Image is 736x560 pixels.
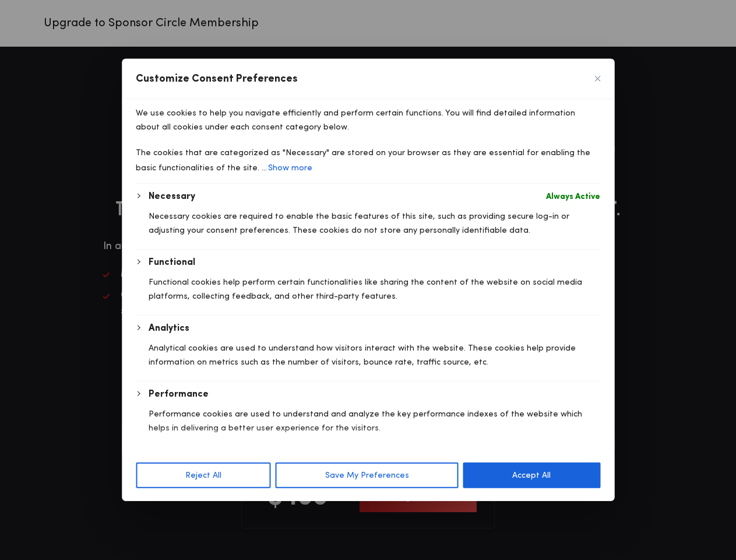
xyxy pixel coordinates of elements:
button: Functional [149,256,195,269]
span: Customize Consent Preferences [136,72,298,86]
img: Close [594,76,600,82]
div: Customise Consent Preferences [122,59,614,501]
button: Save My Preferences [276,463,459,488]
p: Functional cookies help perform certain functionalities like sharing the content of the website o... [149,275,600,303]
button: Reject All [136,463,271,488]
p: Necessary cookies are required to enable the basic features of this site, such as providing secur... [149,209,600,237]
p: The cookies that are categorized as "Necessary" are stored on your browser as they are essential ... [136,146,600,176]
p: We use cookies to help you navigate efficiently and perform certain functions. You will find deta... [136,106,600,134]
button: Performance [149,387,209,401]
button: Show more [267,160,314,176]
button: Accept All [463,463,600,488]
button: [cky_preference_close_label] [594,76,600,82]
p: Analytical cookies are used to understand how visitors interact with the website. These cookies h... [149,341,600,369]
p: Performance cookies are used to understand and analyze the key performance indexes of the website... [149,407,600,435]
button: Necessary [149,190,195,204]
span: Always Active [546,190,600,204]
button: Analytics [149,321,189,335]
